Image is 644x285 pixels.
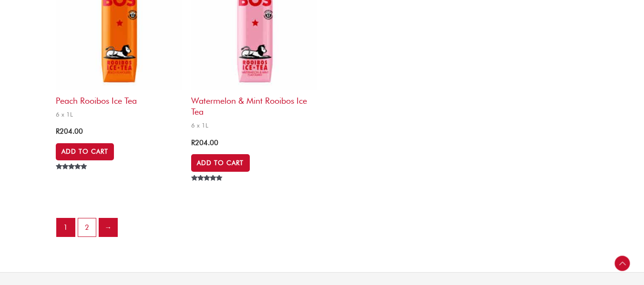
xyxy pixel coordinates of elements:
[191,138,195,147] span: R
[99,218,117,236] a: →
[191,138,218,147] bdi: 204.00
[191,121,317,129] span: 6 x 1L
[56,217,588,243] nav: Product Pagination
[191,175,224,203] span: Rated out of 5
[56,127,60,136] span: R
[78,218,96,236] a: Page 2
[56,90,182,106] h2: Peach Rooibos Ice Tea
[56,127,83,136] bdi: 204.00
[56,143,114,160] a: Add to cart: “Peach Rooibos Ice Tea”
[56,164,89,191] span: Rated out of 5
[57,218,75,236] span: Page 1
[56,110,182,118] span: 6 x 1L
[191,154,249,171] a: Add to cart: “Watermelon & Mint Rooibos Ice Tea”
[191,90,317,118] h2: Watermelon & Mint Rooibos Ice Tea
